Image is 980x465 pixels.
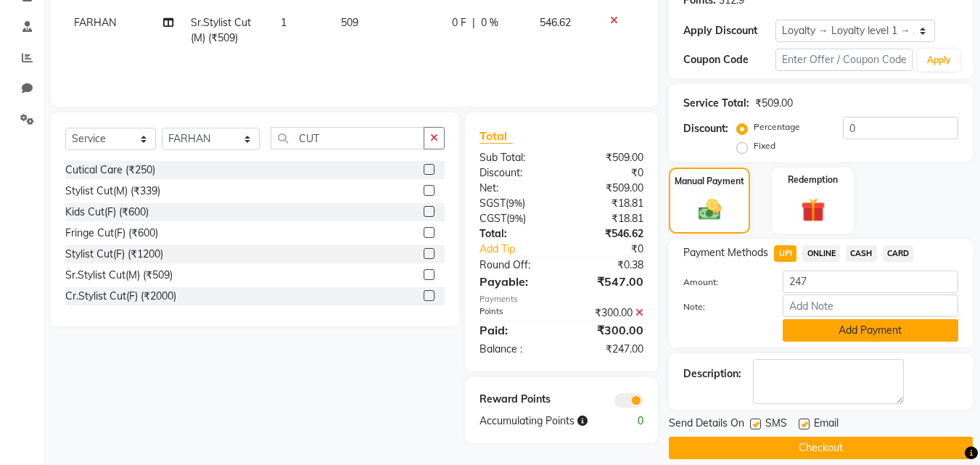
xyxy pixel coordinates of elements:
div: Stylist Cut(F) (₹1200) [65,247,163,262]
span: 9% [508,197,522,209]
span: CGST [479,212,506,225]
label: Amount: [672,276,771,289]
div: Balance : [469,342,561,357]
div: Payable: [469,273,561,290]
div: ( ) [469,211,561,226]
span: 1 [281,16,287,29]
div: Apply Discount [683,23,775,38]
div: Payments [479,293,643,305]
span: | [472,15,475,30]
span: CASH [846,245,877,262]
span: ONLINE [802,245,840,262]
input: Add Note [783,295,958,317]
div: Coupon Code [683,52,775,67]
div: ₹18.81 [561,196,654,211]
div: Cr.Stylist Cut(F) (₹2000) [65,289,176,304]
div: Points [469,305,561,321]
div: Kids Cut(F) (₹600) [65,205,149,220]
a: Add Tip [469,242,577,257]
div: ₹509.00 [755,96,793,111]
input: Amount [783,271,958,293]
span: SGST [479,197,506,210]
div: Paid: [469,321,561,339]
span: Payment Methods [683,245,768,260]
span: 0 % [481,15,498,30]
div: ₹509.00 [561,181,654,196]
div: Total: [469,226,561,242]
span: 509 [341,16,358,29]
button: Add Payment [783,319,958,342]
img: _cash.svg [691,197,728,223]
div: Service Total: [683,96,749,111]
div: Discount: [469,165,561,181]
div: 0 [608,413,654,429]
div: ( ) [469,196,561,211]
div: ₹0 [577,242,655,257]
div: ₹0.38 [561,258,654,273]
label: Redemption [788,173,838,186]
span: UPI [774,245,796,262]
div: Stylist Cut(M) (₹339) [65,184,160,199]
div: Cutical Care (₹250) [65,162,155,178]
div: Reward Points [469,392,561,408]
span: Sr.Stylist Cut(M) (₹509) [191,16,251,44]
div: Sub Total: [469,150,561,165]
span: Send Details On [669,416,744,434]
div: ₹546.62 [561,226,654,242]
label: Percentage [754,120,800,133]
span: Total [479,128,513,144]
div: ₹300.00 [561,321,654,339]
div: ₹18.81 [561,211,654,226]
div: Round Off: [469,258,561,273]
div: ₹509.00 [561,150,654,165]
div: Accumulating Points [469,413,608,429]
input: Enter Offer / Coupon Code [775,49,913,71]
div: Fringe Cut(F) (₹600) [65,226,158,241]
span: 546.62 [540,16,571,29]
div: Net: [469,181,561,196]
input: Search or Scan [271,127,425,149]
div: ₹247.00 [561,342,654,357]
span: SMS [765,416,787,434]
label: Manual Payment [675,175,744,188]
div: ₹300.00 [561,305,654,321]
img: _gift.svg [794,195,833,225]
label: Fixed [754,139,775,152]
div: Sr.Stylist Cut(M) (₹509) [65,268,173,283]
button: Checkout [669,437,973,459]
div: ₹547.00 [561,273,654,290]
span: 0 F [452,15,466,30]
button: Apply [918,49,960,71]
label: Note: [672,300,771,313]
div: Description: [683,366,741,382]
div: Discount: [683,121,728,136]
span: CARD [883,245,914,262]
div: ₹0 [561,165,654,181]
span: Email [814,416,839,434]
span: 9% [509,213,523,224]
span: FARHAN [74,16,116,29]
